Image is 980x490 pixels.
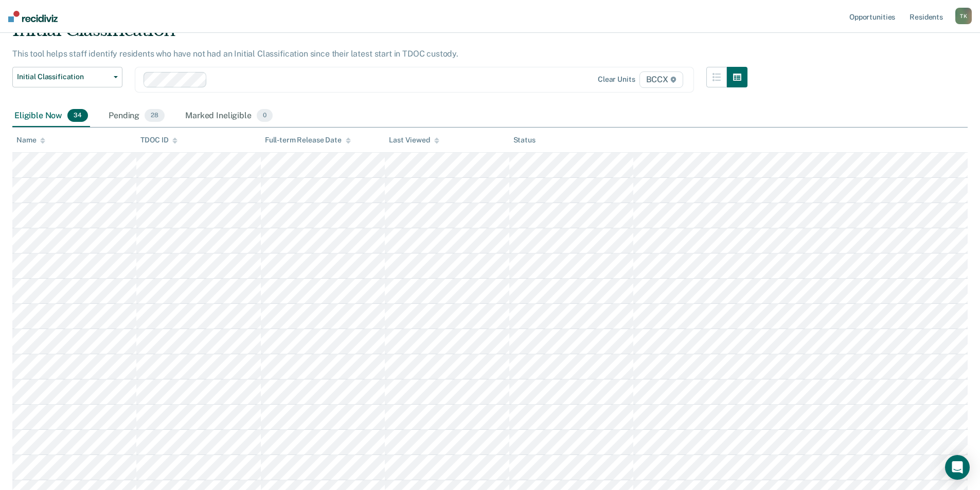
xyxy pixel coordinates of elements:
button: TK [955,8,972,24]
span: 34 [67,109,88,122]
div: T K [955,8,972,24]
div: Eligible Now34 [12,105,90,128]
div: Full-term Release Date [265,136,351,144]
button: Initial Classification [12,67,122,87]
div: Initial Classification [12,20,747,49]
div: Last Viewed [389,136,439,144]
span: BCCX [639,71,683,88]
p: This tool helps staff identify residents who have not had an Initial Classification since their l... [12,49,458,59]
div: Open Intercom Messenger [945,455,970,480]
span: 0 [257,109,273,122]
div: Name [16,136,45,144]
div: TDOC ID [140,136,177,144]
div: Marked Ineligible0 [183,105,275,128]
span: Initial Classification [17,72,110,81]
div: Status [513,136,536,144]
div: Pending28 [106,105,167,128]
span: 28 [145,109,165,122]
img: Recidiviz [8,11,58,22]
div: Clear units [598,75,635,84]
